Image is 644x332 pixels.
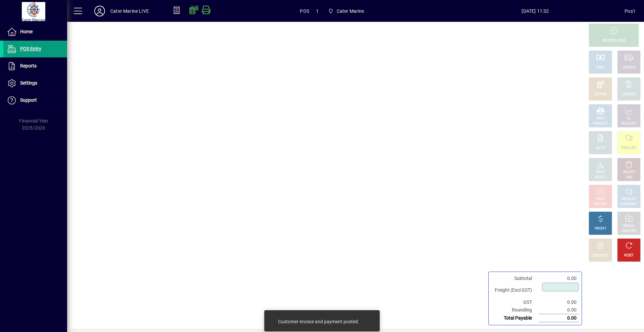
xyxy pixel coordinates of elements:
td: 0.00 [539,314,579,322]
div: MISC [596,116,604,121]
td: 0.00 [539,306,579,314]
td: Freight (Excl GST) [491,282,539,298]
div: NOTE [596,146,605,151]
div: CHARGE [623,92,636,97]
a: Settings [3,75,67,92]
div: PROFIT [595,226,606,231]
td: GST [491,298,539,306]
a: Home [3,23,67,40]
div: CASH [596,65,605,70]
span: Support [20,97,37,103]
div: PROCESS SALE [602,38,626,43]
div: PRODUCT [621,146,636,151]
div: SELECT [595,175,606,180]
td: Subtotal [491,275,539,282]
td: Total Payable [491,314,539,322]
span: Cater Marine [337,6,364,16]
td: 0.00 [539,275,579,282]
div: DELETE [623,170,635,175]
div: SUMMARY [621,202,637,207]
button: Profile [89,5,110,17]
div: ACCOUNT [621,121,637,126]
div: Cater Marine LIVE [110,6,149,16]
div: CHEQUE [623,65,635,70]
td: Rounding [491,306,539,314]
td: 0.00 [539,298,579,306]
div: INVOICES [622,229,636,234]
a: Reports [3,58,67,75]
div: Customer invoice and payment posted. [278,318,359,325]
div: HOLD [596,197,605,202]
span: 1 [316,6,319,16]
div: RECALL [623,224,635,229]
div: INVOICE [594,202,606,207]
div: Pos1 [625,6,636,16]
span: POS Entry [20,46,41,51]
div: RESET [624,253,634,258]
div: DISCOUNT [592,253,608,258]
div: LINE [626,175,632,180]
div: PRICE [596,170,605,175]
span: POS [300,6,309,16]
span: Reports [20,63,37,68]
span: Home [20,29,33,34]
span: Cater Marine [325,5,367,17]
div: EFTPOS [594,92,607,97]
span: Settings [20,80,37,86]
span: [DATE] 11:32 [446,6,625,16]
a: Support [3,92,67,109]
div: PRODUCT [621,197,636,202]
div: GL [627,116,631,121]
div: PRODUCT [593,121,608,126]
